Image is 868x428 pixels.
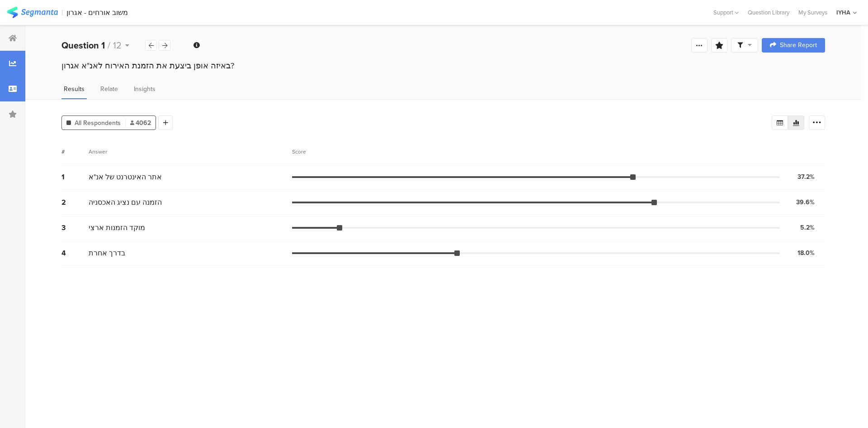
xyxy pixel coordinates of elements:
div: Answer [89,148,107,156]
span: Share Report [780,42,817,48]
span: אתר האינטרנט של אנ"א [89,172,162,182]
span: Relate [100,84,118,94]
div: 2 [61,197,89,207]
span: 4062 [130,118,151,128]
div: 3 [61,222,89,233]
img: segmanta logo [7,7,58,18]
div: | [61,7,63,18]
a: My Surveys [794,8,832,17]
div: Score [292,148,311,156]
div: IYHA [836,8,850,17]
div: 37.2% [797,172,815,182]
div: 1 [61,172,89,182]
div: 18.0% [797,248,815,258]
span: / [108,38,110,52]
div: משוב אורחים - אגרון [66,8,128,17]
span: Insights [134,84,156,94]
div: באיזה אופן ביצעת את הזמנת האירוח לאנ"א אגרון? [61,60,825,72]
span: All Respondents [75,118,121,128]
div: # [61,148,89,156]
div: Support [713,5,739,19]
span: Results [64,84,85,94]
div: 5.2% [800,223,815,232]
span: 12 [113,38,122,52]
span: מוקד הזמנות ארצי [89,222,145,233]
b: Question 1 [61,38,105,52]
div: 4 [61,248,89,258]
span: הזמנה עם נציג האכסניה [89,197,162,207]
a: Question Library [743,8,794,17]
span: בדרך אחרת [89,248,125,258]
div: 39.6% [796,197,815,207]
